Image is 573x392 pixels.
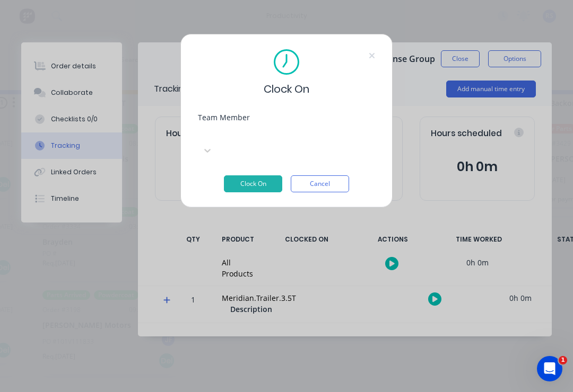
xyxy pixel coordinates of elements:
div: Select... [201,140,291,151]
span: 1 [559,356,567,364]
span: Clock On [264,81,309,97]
iframe: Intercom live chat [537,356,562,381]
button: Clock On [224,175,282,192]
div: Team Member [198,114,375,121]
button: Cancel [291,175,349,192]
